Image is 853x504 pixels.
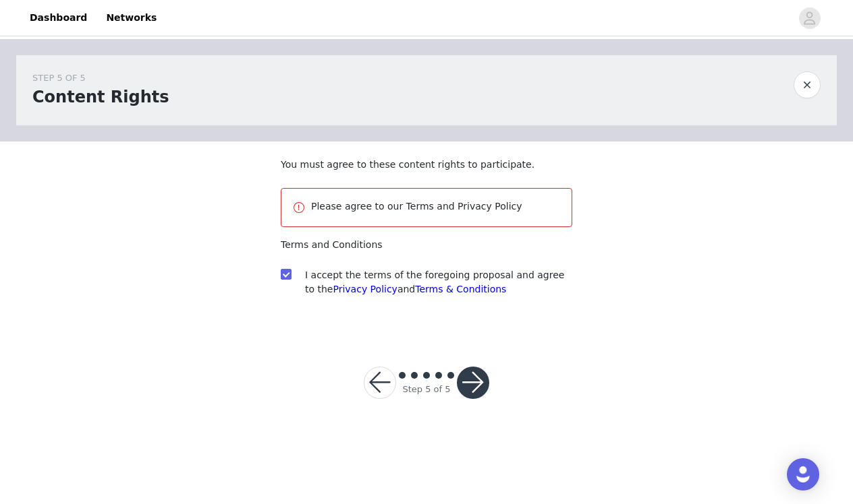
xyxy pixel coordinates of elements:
[32,71,169,85] div: STEP 5 OF 5
[803,7,816,29] div: avatar
[281,158,572,172] p: You must agree to these content rights to participate.
[32,85,169,109] h1: Content Rights
[281,238,572,252] p: Terms and Conditions
[305,270,564,294] span: I accept the terms of the foregoing proposal and agree to the and
[402,383,450,396] div: Step 5 of 5
[311,199,561,214] p: Please agree to our Terms and Privacy Policy
[415,284,506,294] a: Terms & Conditions
[333,284,397,294] a: Privacy Policy
[787,458,819,491] div: Open Intercom Messenger
[22,3,95,33] a: Dashboard
[98,3,165,33] a: Networks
